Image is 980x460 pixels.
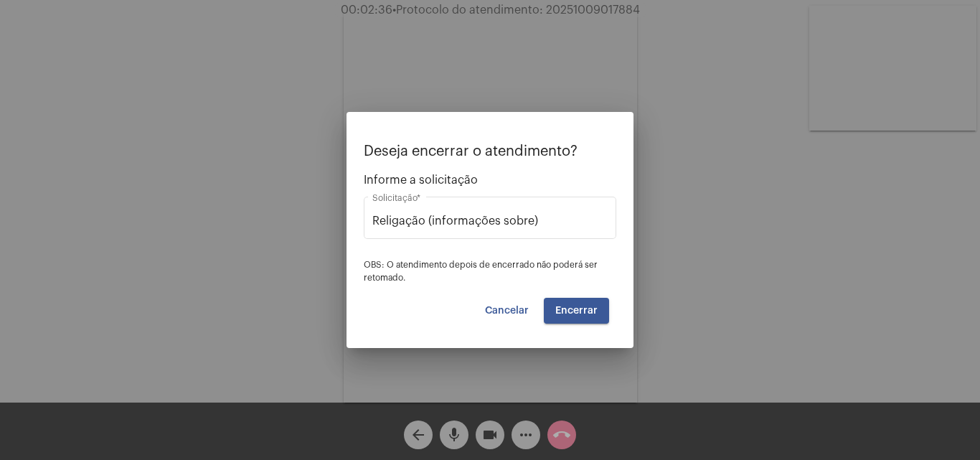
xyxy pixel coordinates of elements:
[364,144,616,159] p: Deseja encerrar o atendimento?
[372,215,608,227] input: Buscar solicitação
[364,260,598,282] span: OBS: O atendimento depois de encerrado não poderá ser retomado.
[364,174,616,187] span: Informe a solicitação
[485,306,529,316] span: Cancelar
[473,298,540,324] button: Cancelar
[544,298,609,324] button: Encerrar
[555,306,598,316] span: Encerrar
